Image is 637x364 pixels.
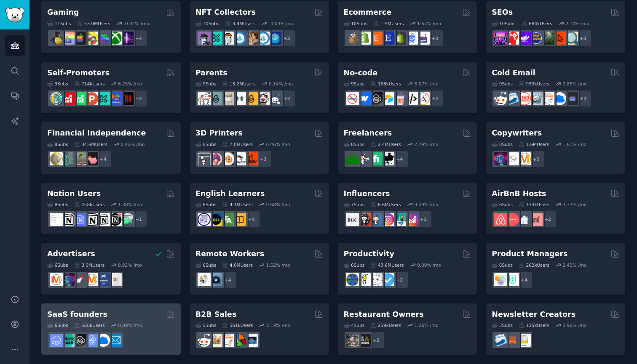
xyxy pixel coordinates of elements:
[494,32,507,45] img: SEO_Digital_Marketing
[73,32,86,45] img: macgaming
[506,334,519,347] img: Substack
[97,334,110,347] img: B2BSaaS
[85,213,98,226] img: NotionGeeks
[405,32,418,45] img: ecommercemarketing
[118,262,142,268] div: 0.92 % /mo
[492,202,513,207] div: 6 Sub s
[73,213,86,226] img: FreeNotionTemplates
[369,213,383,226] img: Instagram
[346,152,359,165] img: forhire
[278,29,296,47] div: + 3
[492,309,575,320] h2: Newsletter Creators
[97,273,110,286] img: FacebookAds
[530,213,543,226] img: AirBnBInvesting
[85,32,98,45] img: GamerPals
[518,92,531,105] img: LeadGeneration
[118,81,142,87] div: 6.25 % /mo
[417,32,430,45] img: ecommerce_growth
[344,202,365,207] div: 7 Sub s
[373,21,404,27] div: 1.9M Users
[506,273,519,286] img: ProductMgmt
[565,21,589,27] div: 2.10 % /mo
[358,213,371,226] img: socialmedia
[346,213,359,226] img: BeautyGuruChatter
[519,141,549,147] div: 1.6M Users
[506,152,519,165] img: KeepWriting
[369,92,383,105] img: NoCodeSaaS
[358,273,371,286] img: lifehacks
[492,128,542,138] h2: Copywriters
[195,7,256,18] h2: NFT Collectors
[221,92,234,105] img: beyondthebump
[74,141,107,147] div: 34.6M Users
[367,331,385,349] div: + 2
[123,21,149,27] div: -0.02 % /mo
[519,262,549,268] div: 262k Users
[245,334,258,347] img: B_2_B_Selling_Tips
[195,141,217,147] div: 8 Sub s
[518,334,531,347] img: Newsletters
[391,271,409,289] div: + 2
[109,213,122,226] img: BestNotionTemplates
[278,90,296,107] div: + 2
[414,141,438,147] div: 2.79 % /mo
[519,81,549,87] div: 933k Users
[5,8,24,22] img: GummySearch logo
[77,21,110,27] div: 53.0M Users
[233,32,246,45] img: OpenSeaNFT
[50,334,63,347] img: SaaS
[415,322,439,328] div: 1.26 % /mo
[222,322,253,328] div: 561k Users
[85,273,98,286] img: advertising
[209,213,222,226] img: EnglishLearning
[266,262,290,268] div: 1.52 % /mo
[494,92,507,105] img: sales
[393,92,406,105] img: nocodelowcode
[209,92,222,105] img: SingleParents
[233,334,246,347] img: B2BSales
[344,189,390,199] h2: Influencers
[222,202,253,207] div: 4.1M Users
[85,152,98,165] img: fatFIRE
[47,189,101,199] h2: Notion Users
[85,334,98,347] img: SaaSSales
[47,262,68,268] div: 6 Sub s
[47,21,71,27] div: 11 Sub s
[198,92,211,105] img: daddit
[562,202,586,207] div: 3.37 % /mo
[47,68,110,78] h2: Self-Promoters
[73,334,86,347] img: NoCodeSaaS
[393,32,406,45] img: reviewmyshopify
[47,249,95,259] h2: Advertisers
[74,81,105,87] div: 714k Users
[417,92,430,105] img: Adalo
[50,92,63,105] img: AppIdeas
[254,150,272,168] div: + 3
[62,92,75,105] img: youtubepromotion
[492,68,535,78] h2: Cold Email
[393,213,406,226] img: influencermarketing
[415,210,432,228] div: + 1
[346,92,359,105] img: nocode
[494,152,507,165] img: SEO
[62,334,75,347] img: microsaas
[130,29,147,47] div: + 4
[492,7,513,18] h2: SEOs
[541,92,554,105] img: b2b_sales
[130,210,147,228] div: + 1
[198,273,211,286] img: RemoteJobs
[562,322,586,328] div: 3.90 % /mo
[233,92,246,105] img: toddlers
[370,262,404,268] div: 43.6M Users
[370,322,401,328] div: 259k Users
[209,152,222,165] img: 3Dmodeling
[344,141,365,147] div: 8 Sub s
[120,213,134,226] img: NotionPromote
[381,32,394,45] img: EtsySellers
[74,202,105,207] div: 458k Users
[221,334,234,347] img: b2b_sales
[266,322,290,328] div: 2.19 % /mo
[369,273,383,286] img: productivity
[530,92,543,105] img: coldemail
[358,334,371,347] img: BarOwners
